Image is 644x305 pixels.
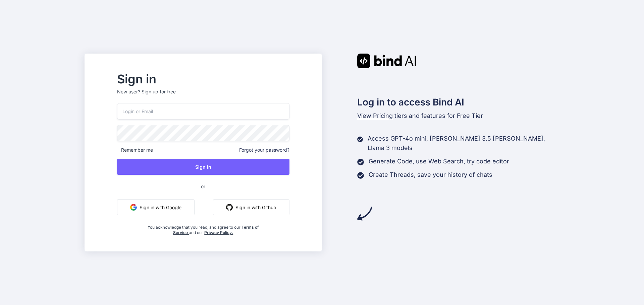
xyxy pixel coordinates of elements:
p: tiers and features for Free Tier [357,111,560,121]
a: Terms of Service [173,225,259,235]
p: New user? [117,88,289,103]
img: google [130,204,137,211]
button: Sign in with Github [213,199,289,215]
h2: Sign in [117,74,289,84]
p: Access GPT-4o mini, [PERSON_NAME] 3.5 [PERSON_NAME], Llama 3 models [368,134,559,153]
img: arrow [357,206,372,221]
div: You acknowledge that you read, and agree to our and our [146,221,261,235]
span: or [174,178,232,195]
button: Sign In [117,159,289,175]
span: Remember me [117,147,153,153]
span: Forgot your password? [239,147,289,153]
a: Privacy Policy. [204,230,233,235]
img: Bind AI logo [357,54,416,68]
button: Sign in with Google [117,199,195,215]
img: github [226,204,233,211]
p: Create Threads, save your history of chats [369,170,492,179]
input: Login or Email [117,103,289,120]
p: Generate Code, use Web Search, try code editor [369,157,509,166]
div: Sign up for free [142,88,176,95]
span: View Pricing [357,112,393,119]
h2: Log in to access Bind AI [357,95,560,109]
